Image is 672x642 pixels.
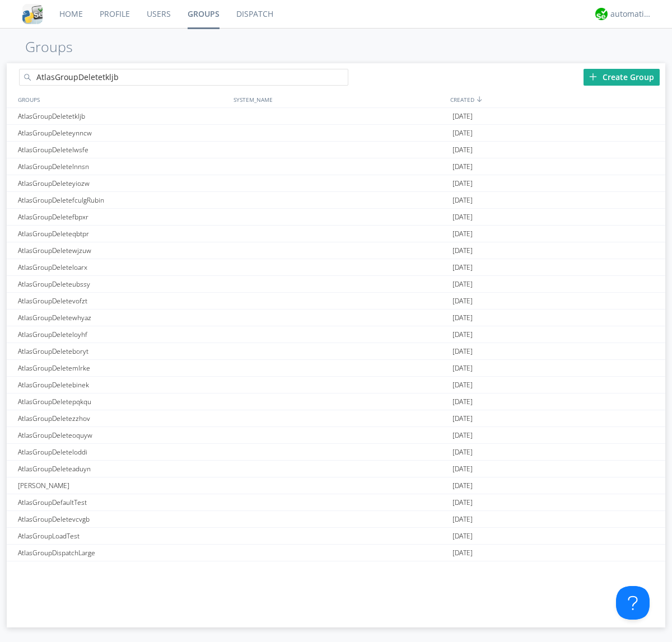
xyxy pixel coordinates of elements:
a: AtlasGroupDefaultTest[DATE] [7,494,665,511]
div: [PERSON_NAME] [15,477,231,494]
div: AtlasGroupDeletewjzuw [15,242,231,259]
span: [DATE] [452,158,473,175]
div: AtlasGroupDeleteloyhf [15,326,231,343]
a: AtlasGroupDeleteloarx[DATE] [7,259,665,276]
span: [DATE] [452,528,473,545]
div: automation+atlas [610,8,652,20]
span: [DATE] [452,108,473,125]
div: GROUPS [15,91,228,107]
span: [DATE] [452,360,473,377]
a: AtlasGroupDispatchLarge[DATE] [7,545,665,561]
div: AtlasGroupDeletelwsfe [15,142,231,158]
span: [DATE] [452,326,473,343]
a: AtlasGroupDeleteynncw[DATE] [7,125,665,142]
span: [DATE] [452,226,473,242]
img: plus.svg [589,73,597,81]
span: [DATE] [452,511,473,528]
span: [DATE] [452,377,473,393]
div: AtlasGroupDeletefbpxr [15,209,231,225]
span: [DATE] [452,477,473,494]
a: [PERSON_NAME][DATE] [7,477,665,494]
span: [DATE] [452,427,473,444]
div: AtlasGroupDeleteyiozw [15,175,231,191]
span: [DATE] [452,175,473,192]
div: Create Group [584,69,660,86]
a: AtlasGroupDeleteloddi[DATE] [7,444,665,461]
a: AtlasGroupDeletewhyaz[DATE] [7,310,665,326]
div: AtlasGroupDeleteoquyw [15,427,231,443]
a: AtlasGroupDeletebinek[DATE] [7,377,665,393]
iframe: Toggle Customer Support [616,586,650,620]
a: AtlasGroupDeleteubssy[DATE] [7,276,665,293]
a: AtlasGroupDeleteboryt[DATE] [7,343,665,360]
div: AtlasGroupDeleteubssy [15,276,231,292]
div: CREATED [447,91,665,107]
div: AtlasGroupDeletemlrke [15,360,231,376]
div: AtlasGroupDeletevcvgb [15,511,231,527]
div: AtlasGroupLoadTest [15,528,231,544]
div: AtlasGroupDeletevofzt [15,293,231,309]
a: AtlasGroupDeleteaduyn[DATE] [7,461,665,477]
span: [DATE] [452,242,473,259]
a: AtlasGroupDeleteloyhf[DATE] [7,326,665,343]
span: [DATE] [452,561,473,578]
div: AtlasGroupDeletewhyaz [15,310,231,326]
div: AtlasGroupDMOnly [15,561,231,578]
span: [DATE] [452,343,473,360]
span: [DATE] [452,494,473,511]
a: AtlasGroupLoadTest[DATE] [7,528,665,545]
a: AtlasGroupDeletemlrke[DATE] [7,360,665,377]
span: [DATE] [452,142,473,158]
span: [DATE] [452,293,473,310]
a: AtlasGroupDeleteoquyw[DATE] [7,427,665,444]
span: [DATE] [452,276,473,293]
span: [DATE] [452,209,473,226]
span: [DATE] [452,125,473,142]
span: [DATE] [452,310,473,326]
div: SYSTEM_NAME [231,91,447,107]
div: AtlasGroupDeleteqbtpr [15,226,231,242]
div: AtlasGroupDeleteaduyn [15,461,231,477]
a: AtlasGroupDeletetkljb[DATE] [7,108,665,125]
div: AtlasGroupDeletebinek [15,377,231,393]
span: [DATE] [452,410,473,427]
div: AtlasGroupDeleteloddi [15,444,231,460]
a: AtlasGroupDMOnly[DATE] [7,561,665,578]
div: AtlasGroupDeletelnnsn [15,158,231,175]
img: cddb5a64eb264b2086981ab96f4c1ba7 [22,4,43,24]
a: AtlasGroupDeletevofzt[DATE] [7,293,665,310]
img: d2d01cd9b4174d08988066c6d424eccd [595,8,608,20]
a: AtlasGroupDeleteqbtpr[DATE] [7,226,665,242]
a: AtlasGroupDeletefbpxr[DATE] [7,209,665,226]
a: AtlasGroupDeletefculgRubin[DATE] [7,192,665,209]
div: AtlasGroupDeletefculgRubin [15,192,231,208]
a: AtlasGroupDeleteyiozw[DATE] [7,175,665,192]
div: AtlasGroupDispatchLarge [15,545,231,561]
span: [DATE] [452,545,473,561]
a: AtlasGroupDeletezzhov[DATE] [7,410,665,427]
a: AtlasGroupDeletelnnsn[DATE] [7,158,665,175]
a: AtlasGroupDeletewjzuw[DATE] [7,242,665,259]
input: Search groups [19,69,348,86]
div: AtlasGroupDeletetkljb [15,108,231,124]
span: [DATE] [452,393,473,410]
div: AtlasGroupDeletezzhov [15,410,231,427]
span: [DATE] [452,259,473,276]
div: AtlasGroupDeleteloarx [15,259,231,275]
span: [DATE] [452,444,473,461]
div: AtlasGroupDefaultTest [15,494,231,510]
a: AtlasGroupDeletepqkqu[DATE] [7,393,665,410]
a: AtlasGroupDeletevcvgb[DATE] [7,511,665,528]
span: [DATE] [452,461,473,477]
span: [DATE] [452,192,473,209]
div: AtlasGroupDeletepqkqu [15,393,231,410]
div: AtlasGroupDeleteynncw [15,125,231,141]
div: AtlasGroupDeleteboryt [15,343,231,359]
a: AtlasGroupDeletelwsfe[DATE] [7,142,665,158]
